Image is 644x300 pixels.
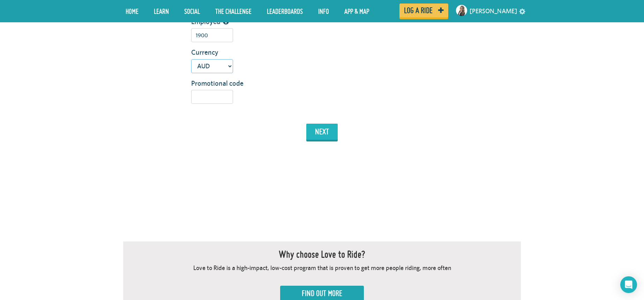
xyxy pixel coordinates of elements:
a: settings drop down toggle [519,8,525,14]
label: Promotional code [186,78,271,89]
button: next [306,124,338,140]
img: Small navigation user avatar [456,5,467,16]
div: Open Intercom Messenger [620,276,637,293]
p: Love to Ride is a high-impact, low-cost program that is proven to get more people riding, more often [193,263,451,272]
a: Log a ride [399,3,448,17]
a: App & Map [339,2,374,20]
a: Info [313,2,334,20]
span: Log a ride [404,7,433,14]
a: LEARN [149,2,174,20]
a: Social [179,2,205,20]
a: Home [120,2,144,20]
h2: Why choose Love to Ride? [279,248,365,260]
a: The Challenge [210,2,257,20]
label: Currency [186,47,271,57]
a: [PERSON_NAME] [470,3,517,20]
a: Leaderboards [262,2,308,20]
